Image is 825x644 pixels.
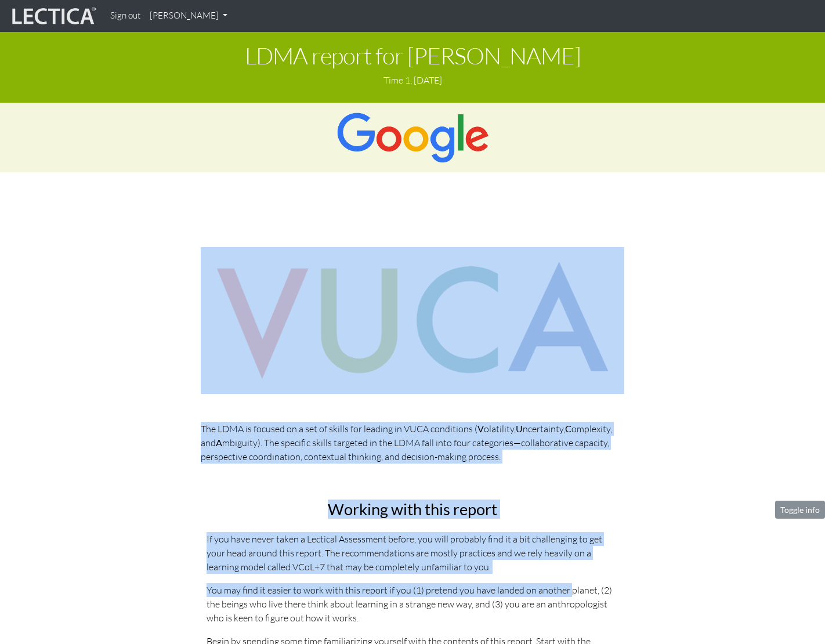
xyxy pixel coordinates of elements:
button: Toggle info [775,501,825,519]
strong: V [477,423,484,434]
p: You may find it easier to work with this report if you (1) pretend you have landed on another pla... [207,583,618,625]
img: vuca skills [201,247,624,395]
p: Time 1, [DATE] [9,73,816,87]
img: lecticalive [9,5,96,27]
p: If you have never taken a Lectical Assessment before, you will probably find it a bit challenging... [207,532,618,574]
a: [PERSON_NAME] [145,5,232,27]
strong: C [565,423,571,434]
strong: U [516,423,523,434]
a: Sign out [106,5,145,27]
p: The LDMA is focused on a set of skills for leading in VUCA conditions ( olatility, ncertainty, om... [201,422,624,464]
strong: A [216,437,222,448]
h2: Working with this report [207,501,618,518]
h1: LDMA report for [PERSON_NAME] [9,43,816,68]
img: Google Logo [336,112,489,163]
